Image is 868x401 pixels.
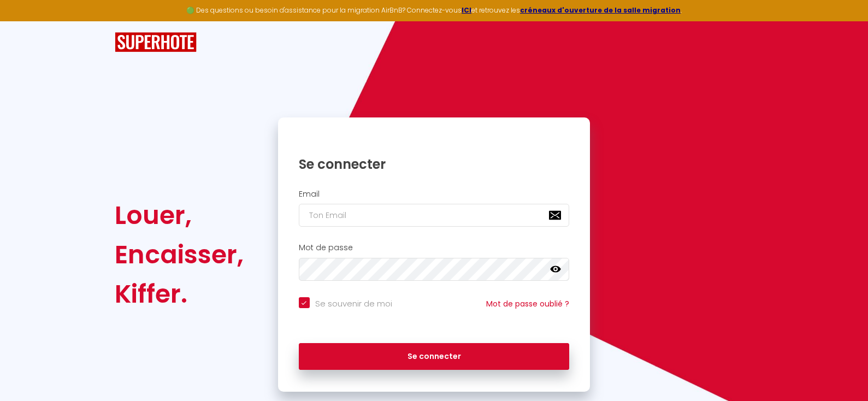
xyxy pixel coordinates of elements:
[299,190,570,199] h2: Email
[115,32,197,52] img: SuperHote logo
[486,298,569,309] a: Mot de passe oublié ?
[299,343,570,370] button: Se connecter
[520,5,681,15] a: créneaux d'ouverture de la salle migration
[299,156,570,173] h1: Se connecter
[115,196,244,235] div: Louer,
[299,204,570,227] input: Ton Email
[115,274,244,314] div: Kiffer.
[462,5,471,15] a: ICI
[115,235,244,274] div: Encaisser,
[299,243,570,252] h2: Mot de passe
